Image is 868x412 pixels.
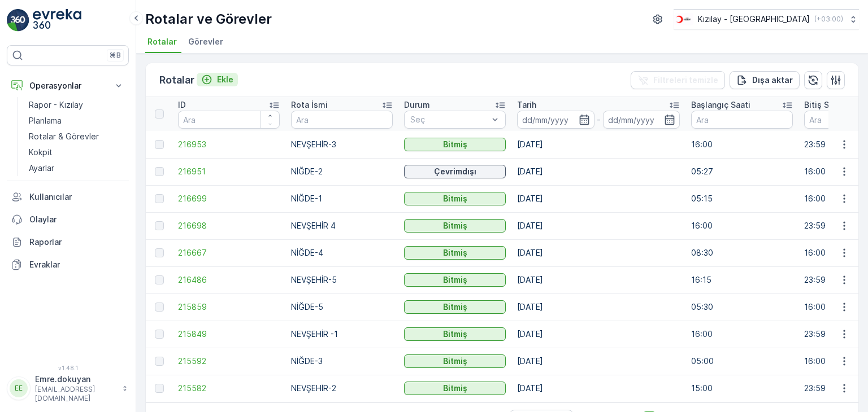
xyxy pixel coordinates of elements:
td: [DATE] [511,239,685,266]
p: Olaylar [29,214,124,225]
input: dd/mm/yyyy [603,111,680,129]
td: [DATE] [511,293,685,321]
p: ⌘B [110,51,121,60]
td: [DATE] [511,131,685,158]
td: NİĞDE-4 [285,239,398,266]
p: Bitmiş [443,247,467,258]
span: Görevler [188,36,223,47]
span: v 1.48.1 [7,365,129,371]
a: 216667 [178,247,280,258]
p: Bitmiş [443,220,467,231]
a: Raporlar [7,231,129,253]
a: 216951 [178,166,280,177]
p: Çevrimdışı [434,166,476,177]
a: Rotalar & Görevler [24,129,129,144]
td: NİĞDE-5 [285,293,398,321]
a: Ayarlar [24,160,129,176]
td: NEVŞEHİR -1 [285,321,398,348]
p: Kullanıcılar [29,191,124,203]
p: Planlama [29,115,62,126]
button: Bitmiş [404,192,506,205]
a: 215592 [178,356,280,367]
button: Çevrimdışı [404,165,506,178]
p: Rotalar ve Görevler [145,10,272,28]
div: Toggle Row Selected [155,303,164,312]
button: Bitmiş [404,354,506,368]
div: Toggle Row Selected [155,140,164,149]
img: logo_light-DOdMpM7g.png [33,9,81,32]
a: 215859 [178,301,280,313]
p: ID [178,99,186,111]
p: Kızılay - [GEOGRAPHIC_DATA] [698,14,810,25]
p: Bitmiş [443,274,467,286]
p: Bitiş Saati [804,99,844,111]
td: 05:30 [685,293,798,321]
a: Planlama [24,113,129,129]
input: Ara [691,111,793,129]
div: Toggle Row Selected [155,275,164,284]
td: NİĞDE-1 [285,185,398,212]
p: Durum [404,99,430,111]
p: Tarih [517,99,536,111]
div: Toggle Row Selected [155,221,164,230]
p: - [597,113,601,126]
td: [DATE] [511,321,685,348]
td: 05:27 [685,158,798,185]
input: Ara [178,111,280,129]
p: Bitmiş [443,383,467,394]
td: NEVŞEHİR-2 [285,375,398,402]
td: 08:30 [685,239,798,266]
input: Ara [291,111,393,129]
button: Ekle [197,73,238,86]
div: Toggle Row Selected [155,384,164,393]
td: NEVŞEHİR 4 [285,212,398,239]
td: 16:00 [685,131,798,158]
p: Rapor - Kızılay [29,99,83,111]
p: Bitmiş [443,193,467,204]
td: NİĞDE-2 [285,158,398,185]
p: Rotalar & Görevler [29,131,99,142]
button: EEEmre.dokuyan[EMAIL_ADDRESS][DOMAIN_NAME] [7,374,129,403]
p: Rota İsmi [291,99,328,111]
a: Olaylar [7,208,129,231]
a: 216698 [178,220,280,231]
div: Toggle Row Selected [155,330,164,339]
td: NİĞDE-3 [285,348,398,375]
a: Rapor - Kızılay [24,97,129,113]
p: Raporlar [29,236,124,248]
button: Operasyonlar [7,74,129,97]
a: 216953 [178,139,280,150]
button: Bitmiş [404,246,506,260]
a: 215582 [178,383,280,394]
p: Bitmiş [443,301,467,313]
button: Kızılay - [GEOGRAPHIC_DATA](+03:00) [674,9,859,29]
td: [DATE] [511,185,685,212]
button: Bitmiş [404,138,506,151]
button: Bitmiş [404,327,506,341]
button: Bitmiş [404,273,506,287]
button: Dışa aktar [730,71,800,89]
span: 216486 [178,274,280,286]
p: Ekle [217,74,233,85]
td: NEVŞEHİR-5 [285,266,398,293]
td: 16:15 [685,266,798,293]
p: Filtreleri temizle [653,74,718,86]
td: [DATE] [511,158,685,185]
p: Seç [410,114,488,125]
img: logo [7,9,29,32]
a: 215849 [178,328,280,340]
td: [DATE] [511,212,685,239]
td: NEVŞEHİR-3 [285,131,398,158]
td: [DATE] [511,348,685,375]
img: k%C4%B1z%C4%B1lay_D5CCths_t1JZB0k.png [674,13,693,25]
div: EE [10,379,28,397]
button: Filtreleri temizle [631,71,725,89]
div: Toggle Row Selected [155,194,164,203]
p: Rotalar [159,72,194,88]
p: ( +03:00 ) [814,15,843,24]
td: 05:00 [685,348,798,375]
